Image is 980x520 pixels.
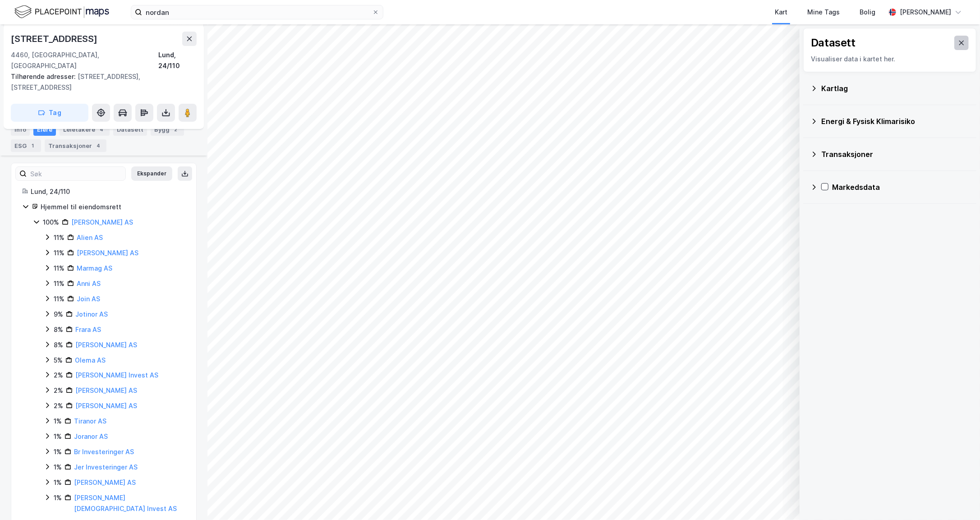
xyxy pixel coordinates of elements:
div: Bygg [151,123,184,136]
a: Marmag AS [77,264,112,272]
div: [STREET_ADDRESS] [11,32,99,46]
div: Visualiser data i kartet her. [811,54,969,64]
div: Energi & Fysisk Klimarisiko [821,116,969,127]
div: Leietakere [60,123,110,136]
a: Tiranor AS [74,417,106,425]
div: Mine Tags [807,7,840,18]
div: 1 [28,141,37,150]
iframe: Chat Widget [935,477,980,520]
div: 4 [94,141,103,150]
a: [PERSON_NAME] AS [77,249,138,257]
div: Info [11,123,30,136]
div: 11% [54,248,64,258]
div: ESG [11,139,41,152]
div: Kart [775,7,787,18]
button: Tag [11,104,88,122]
div: Lund, 24/110 [31,186,185,197]
div: 8% [54,324,63,335]
div: 11% [54,294,64,304]
div: 2 [171,125,180,134]
a: Join AS [77,295,100,303]
div: Kartlag [821,83,969,94]
div: Markedsdata [832,182,969,193]
a: [PERSON_NAME] AS [74,479,136,486]
a: [PERSON_NAME] Invest AS [75,371,158,379]
div: Lund, 24/110 [158,50,197,71]
div: 2% [54,400,63,411]
div: 4460, [GEOGRAPHIC_DATA], [GEOGRAPHIC_DATA] [11,50,158,71]
div: Datasett [811,36,856,50]
div: Chatt-widget [935,477,980,520]
a: Jer Investeringer AS [74,463,138,471]
div: 1% [54,492,62,503]
div: 1% [54,446,62,457]
div: Bolig [860,7,875,18]
a: Br Investeringer AS [74,448,134,456]
div: Eiere [33,123,56,136]
div: [PERSON_NAME] [900,7,951,18]
button: Ekspander [131,166,172,181]
a: [PERSON_NAME] AS [75,402,137,410]
div: 9% [54,309,63,320]
a: Jotinor AS [75,310,108,318]
div: 4 [97,125,106,134]
div: [STREET_ADDRESS], [STREET_ADDRESS] [11,71,189,93]
a: Frara AS [75,326,101,333]
a: Anni AS [77,280,101,287]
div: 11% [54,263,64,274]
input: Søk på adresse, matrikkel, gårdeiere, leietakere eller personer [142,5,372,19]
div: 2% [54,370,63,381]
div: 1% [54,462,62,473]
div: 11% [54,232,64,243]
div: 1% [54,416,62,427]
a: Alien AS [77,234,103,241]
a: [PERSON_NAME] AS [75,341,137,349]
div: 100% [43,217,59,228]
span: Tilhørende adresser: [11,73,78,80]
div: 8% [54,340,63,350]
div: 1% [54,477,62,488]
div: Datasett [113,123,147,136]
img: logo.f888ab2527a4732fd821a326f86c7f29.svg [14,4,109,20]
div: 5% [54,355,63,366]
a: Joranor AS [74,433,108,440]
div: 1% [54,431,62,442]
a: [PERSON_NAME][DEMOGRAPHIC_DATA] Invest AS [74,494,177,512]
a: Olema AS [75,356,106,364]
a: [PERSON_NAME] AS [71,218,133,226]
input: Søk [27,167,125,180]
div: Transaksjoner [45,139,106,152]
div: 11% [54,278,64,289]
div: 2% [54,385,63,396]
a: [PERSON_NAME] AS [75,387,137,394]
div: Transaksjoner [821,149,969,160]
div: Hjemmel til eiendomsrett [41,202,185,212]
